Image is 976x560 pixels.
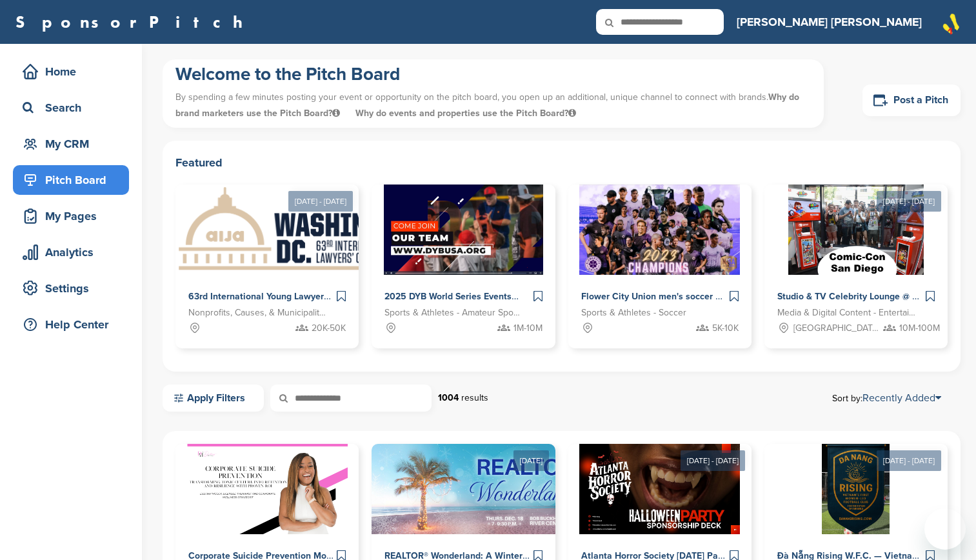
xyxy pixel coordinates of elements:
[19,277,129,300] div: Settings
[19,168,129,192] div: Pitch Board
[175,164,359,348] a: [DATE] - [DATE] Sponsorpitch & 63rd International Young Lawyers' Congress Nonprofits, Causes, & M...
[579,444,740,534] img: Sponsorpitch &
[581,291,862,302] span: Flower City Union men's soccer & Flower City 1872 women's soccer
[19,313,129,336] div: Help Center
[513,450,549,471] div: [DATE]
[788,185,924,275] img: Sponsorpitch &
[822,444,890,534] img: Sponsorpitch &
[13,165,129,195] a: Pitch Board
[13,237,129,267] a: Analytics
[372,185,555,348] a: Sponsorpitch & 2025 DYB World Series Events Sports & Athletes - Amateur Sports Leagues 1M-10M
[19,60,129,83] div: Home
[19,241,129,264] div: Analytics
[163,385,264,412] a: Apply Filters
[777,306,915,320] span: Media & Digital Content - Entertainment
[175,63,811,86] h1: Welcome to the Pitch Board
[355,108,576,119] span: Why do events and properties use the Pitch Board?
[19,96,129,119] div: Search
[877,450,941,471] div: [DATE] - [DATE]
[175,185,432,275] img: Sponsorpitch &
[175,86,811,125] p: By spending a few minutes posting your event or opportunity on the pitch board, you open up an ad...
[13,129,129,159] a: My CRM
[924,508,966,550] iframe: Button to launch messaging window
[877,191,941,212] div: [DATE] - [DATE]
[13,310,129,339] a: Help Center
[372,444,603,534] img: Sponsorpitch &
[312,321,346,335] span: 20K-50K
[175,154,948,172] h2: Featured
[188,291,372,302] span: 63rd International Young Lawyers' Congress
[13,93,129,123] a: Search
[793,321,880,335] span: [GEOGRAPHIC_DATA], [GEOGRAPHIC_DATA]
[461,392,488,403] span: results
[862,392,941,405] a: Recently Added
[737,8,922,36] a: [PERSON_NAME] [PERSON_NAME]
[15,14,251,30] a: SponsorPitch
[581,306,686,320] span: Sports & Athletes - Soccer
[832,393,941,403] span: Sort by:
[19,205,129,228] div: My Pages
[13,201,129,231] a: My Pages
[764,164,948,348] a: [DATE] - [DATE] Sponsorpitch & Studio & TV Celebrity Lounge @ Comic-Con [GEOGRAPHIC_DATA]. Over 3...
[19,132,129,155] div: My CRM
[568,185,752,348] a: Sponsorpitch & Flower City Union men's soccer & Flower City 1872 women's soccer Sports & Athletes...
[188,306,326,320] span: Nonprofits, Causes, & Municipalities - Professional Development
[288,191,353,212] div: [DATE] - [DATE]
[513,321,543,335] span: 1M-10M
[384,291,512,302] span: 2025 DYB World Series Events
[384,185,543,275] img: Sponsorpitch &
[438,392,459,403] strong: 1004
[187,444,348,534] img: Sponsorpitch &
[13,57,129,86] a: Home
[737,13,922,31] h3: [PERSON_NAME] [PERSON_NAME]
[862,85,961,116] a: Post a Pitch
[384,306,523,320] span: Sports & Athletes - Amateur Sports Leagues
[681,450,745,471] div: [DATE] - [DATE]
[712,321,739,335] span: 5K-10K
[579,185,740,275] img: Sponsorpitch &
[899,321,940,335] span: 10M-100M
[13,274,129,303] a: Settings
